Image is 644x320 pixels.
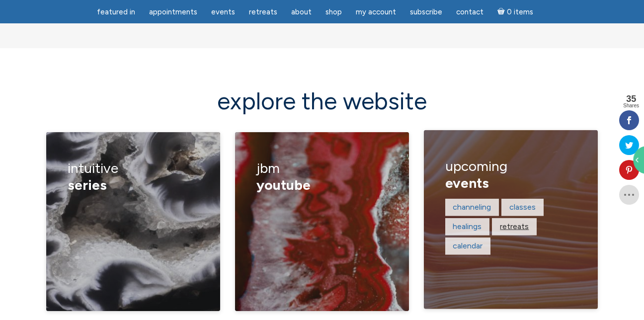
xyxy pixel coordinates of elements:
[68,176,107,193] span: series
[320,2,348,22] a: Shop
[623,103,639,108] span: Shares
[623,94,639,103] span: 35
[453,222,482,231] a: healings
[97,7,135,16] span: featured in
[350,2,402,22] a: My Account
[453,241,483,250] a: calendar
[211,7,235,16] span: Events
[285,2,318,22] a: About
[456,7,483,16] span: Contact
[491,1,539,22] a: Cart0 items
[497,7,507,16] i: Cart
[149,7,197,16] span: Appointments
[509,202,536,212] a: classes
[356,7,396,16] span: My Account
[445,151,577,198] h3: upcoming
[507,8,533,16] span: 0 items
[46,88,598,114] h2: explore the website
[450,2,489,22] a: Contact
[445,174,489,191] span: events
[143,2,203,22] a: Appointments
[291,7,312,16] span: About
[243,2,283,22] a: Retreats
[256,176,311,193] span: YouTube
[325,7,342,16] span: Shop
[410,7,442,16] span: Subscribe
[500,222,529,231] a: retreats
[404,2,448,22] a: Subscribe
[68,153,199,200] h3: Intuitive
[249,7,277,16] span: Retreats
[91,2,141,22] a: featured in
[453,202,491,212] a: channeling
[256,153,388,200] h3: JBM
[205,2,241,22] a: Events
